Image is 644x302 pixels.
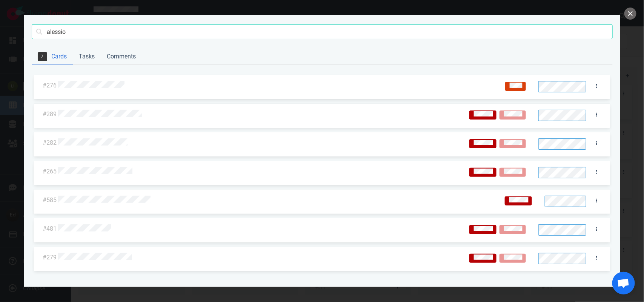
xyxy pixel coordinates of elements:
a: #279 [43,254,57,261]
a: Aprire la chat [612,272,635,294]
a: #481 [43,225,57,232]
a: #265 [43,168,57,175]
button: close [624,8,636,20]
span: 7 [38,52,47,61]
input: Search cards, tasks, or comments with text or ids [32,24,613,39]
a: #282 [43,139,57,146]
a: Tasks [73,49,101,64]
a: #289 [43,110,57,118]
a: Comments [101,49,142,64]
a: #276 [43,82,57,89]
a: #585 [43,196,57,204]
a: Cards [32,49,73,64]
